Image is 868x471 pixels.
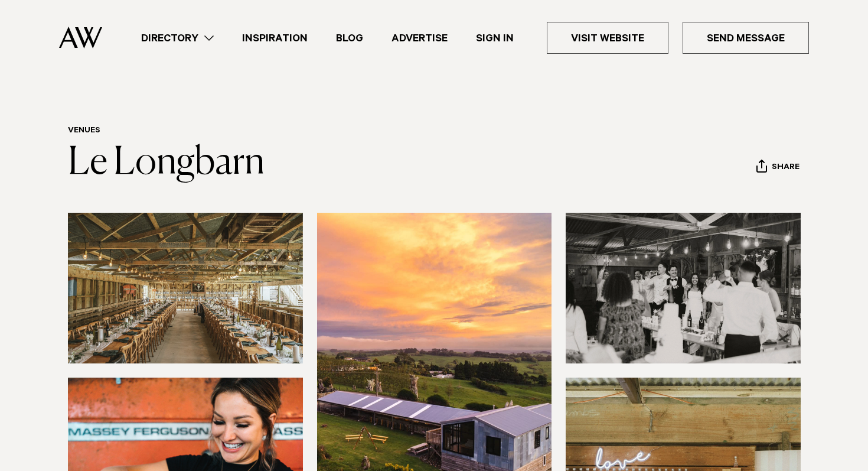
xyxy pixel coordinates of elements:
a: Sign In [462,30,528,46]
button: Share [756,159,800,177]
a: Le Longbarn [68,144,265,182]
a: Advertise [377,30,462,46]
a: Directory [127,30,228,46]
a: Inspiration [228,30,322,46]
a: Visit Website [547,22,668,54]
a: Venues [68,126,100,136]
img: Auckland Weddings Logo [59,27,102,48]
a: Send Message [683,22,809,54]
span: Share [772,163,800,174]
a: Blog [322,30,377,46]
